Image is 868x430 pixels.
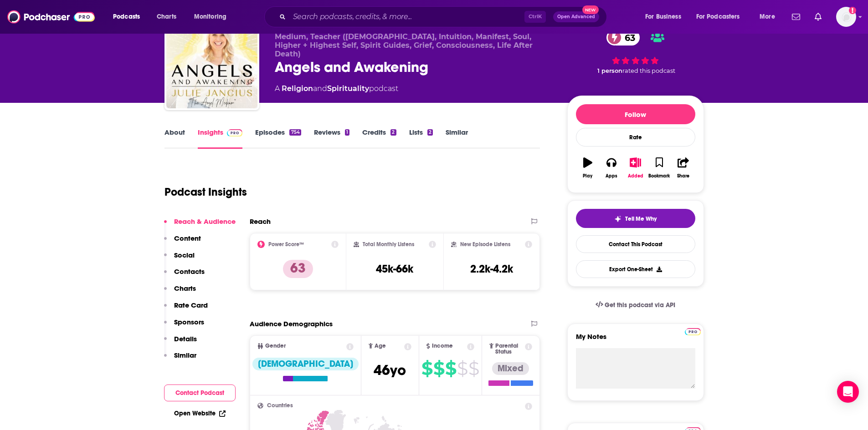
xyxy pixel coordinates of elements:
[788,9,804,25] a: Show notifications dropdown
[164,185,247,199] h1: Podcast Insights
[605,301,675,309] span: Get this podcast via API
[164,234,201,251] button: Content
[433,361,444,376] span: $
[837,381,859,403] div: Open Intercom Messenger
[151,10,182,24] a: Charts
[427,129,433,136] div: 2
[460,241,510,248] h2: New Episode Listens
[174,284,196,293] p: Charts
[557,15,595,19] span: Open Advanced
[174,318,204,326] p: Sponsors
[255,128,301,149] a: Episodes754
[597,67,622,74] span: 1 person
[616,30,640,46] span: 63
[283,260,313,278] p: 63
[327,84,369,93] a: Spirituality
[113,10,140,23] span: Podcasts
[275,24,539,58] span: [PERSON_NAME]: Spiritual Guide, Intuitive [PERSON_NAME], Psychic Medium, Teacher ([DEMOGRAPHIC_DA...
[174,234,201,243] p: Content
[252,358,359,370] div: [DEMOGRAPHIC_DATA]
[164,217,236,234] button: Reach & Audience
[600,152,623,184] button: Apps
[576,235,695,253] a: Contact This Podcast
[606,173,617,179] div: Apps
[696,10,740,23] span: For Podcasters
[760,10,775,23] span: More
[421,361,432,376] span: $
[164,384,236,401] button: Contact Podcast
[623,152,647,184] button: Added
[164,318,204,334] button: Sponsors
[268,241,304,248] h2: Power Score™
[553,11,599,22] button: Open AdvancedNew
[583,173,592,179] div: Play
[470,262,513,276] h3: 2.2k-4.2k
[645,10,681,23] span: For Business
[174,251,195,259] p: Social
[250,217,271,226] h2: Reach
[188,10,238,24] button: open menu
[374,361,406,379] span: 46 yo
[164,301,208,318] button: Rate Card
[606,30,640,46] a: 63
[107,10,152,24] button: open menu
[582,5,599,14] span: New
[836,7,856,27] img: User Profile
[7,8,95,25] img: Podchaser - Follow, Share and Rate Podcasts
[174,351,196,359] p: Similar
[576,104,695,124] button: Follow
[313,84,327,93] span: and
[432,343,453,349] span: Income
[275,83,398,94] div: A podcast
[345,129,349,136] div: 1
[409,128,433,149] a: Lists2
[614,215,621,223] img: tell me why sparkle
[174,267,205,276] p: Contacts
[164,351,196,368] button: Similar
[174,217,236,226] p: Reach & Audience
[836,7,856,27] button: Show profile menu
[166,17,257,108] img: Angels and Awakening
[390,129,396,136] div: 2
[289,10,524,24] input: Search podcasts, credits, & more...
[289,129,301,136] div: 754
[576,260,695,278] button: Export One-Sheet
[445,361,456,376] span: $
[265,343,286,349] span: Gender
[628,173,643,179] div: Added
[588,294,683,316] a: Get this podcast via API
[362,128,396,149] a: Credits2
[811,9,825,25] a: Show notifications dropdown
[227,129,243,137] img: Podchaser Pro
[174,334,197,343] p: Details
[273,6,616,27] div: Search podcasts, credits, & more...
[457,361,467,376] span: $
[492,362,529,375] div: Mixed
[174,410,226,417] a: Open Website
[314,128,349,149] a: Reviews1
[836,7,856,27] span: Logged in as mmullin
[468,361,479,376] span: $
[495,343,524,355] span: Parental Status
[164,284,196,301] button: Charts
[164,251,195,268] button: Social
[164,267,205,284] button: Contacts
[267,403,293,409] span: Countries
[576,209,695,228] button: tell me why sparkleTell Me Why
[375,343,386,349] span: Age
[849,7,856,14] svg: Add a profile image
[576,332,695,348] label: My Notes
[250,319,333,328] h2: Audience Demographics
[677,173,689,179] div: Share
[753,10,786,24] button: open menu
[576,128,695,147] div: Rate
[647,152,671,184] button: Bookmark
[685,328,701,335] img: Podchaser Pro
[567,24,704,80] div: 63 1 personrated this podcast
[625,215,657,223] span: Tell Me Why
[648,173,670,179] div: Bookmark
[282,84,313,93] a: Religion
[671,152,695,184] button: Share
